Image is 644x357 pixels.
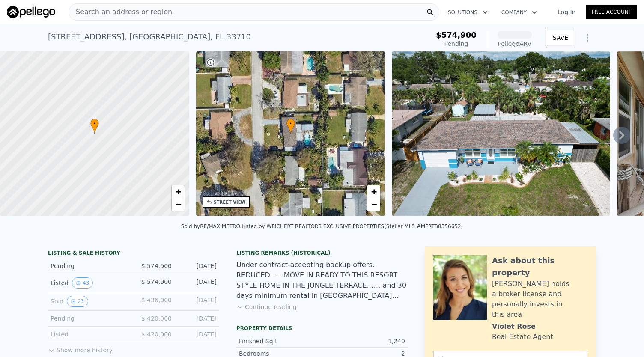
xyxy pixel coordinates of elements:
[236,325,408,332] div: Property details
[179,277,217,289] div: [DATE]
[179,314,217,323] div: [DATE]
[51,330,127,339] div: Listed
[392,51,610,216] img: Sale: 148206794 Parcel: 54940829
[48,342,113,354] button: Show more history
[175,199,181,210] span: −
[51,314,127,323] div: Pending
[371,199,377,210] span: −
[67,296,88,307] button: View historical data
[498,39,532,48] div: Pellego ARV
[179,262,217,270] div: [DATE]
[546,30,575,45] button: SAVE
[51,296,127,307] div: Sold
[141,278,172,285] span: $ 574,900
[492,279,587,320] div: [PERSON_NAME] holds a broker license and personally invests in this area
[179,330,217,339] div: [DATE]
[51,262,127,270] div: Pending
[367,198,380,211] a: Zoom out
[48,250,219,258] div: LISTING & SALE HISTORY
[172,198,185,211] a: Zoom out
[367,185,380,198] a: Zoom in
[436,39,477,48] div: Pending
[90,119,99,134] div: •
[141,315,172,322] span: $ 420,000
[51,277,127,289] div: Listed
[141,297,172,303] span: $ 436,000
[179,296,217,307] div: [DATE]
[236,250,408,256] div: Listing Remarks (Historical)
[236,260,408,301] div: Under contract-accepting backup offers. REDUCED……MOVE IN READY TO THIS RESORT STYLE HOME IN THE J...
[547,8,586,16] a: Log In
[172,185,185,198] a: Zoom in
[286,120,295,128] span: •
[175,186,181,197] span: +
[239,337,322,345] div: Finished Sqft
[72,277,93,289] button: View historical data
[181,223,241,229] div: Sold by RE/MAX METRO .
[579,29,596,46] button: Show Options
[90,120,99,128] span: •
[495,5,544,20] button: Company
[371,186,377,197] span: +
[436,30,477,39] span: $574,900
[214,199,246,205] div: STREET VIEW
[492,321,536,332] div: Violet Rose
[492,332,553,342] div: Real Estate Agent
[322,337,405,345] div: 1,240
[141,331,172,338] span: $ 420,000
[286,119,295,134] div: •
[48,31,251,43] div: [STREET_ADDRESS] , [GEOGRAPHIC_DATA] , FL 33710
[236,303,297,311] button: Continue reading
[7,6,55,18] img: Pellego
[586,5,637,19] a: Free Account
[441,5,495,20] button: Solutions
[141,262,172,269] span: $ 574,900
[241,223,463,229] div: Listed by WEICHERT REALTORS EXCLUSIVE PROPERTIES (Stellar MLS #MFRTB8356652)
[492,255,587,279] div: Ask about this property
[69,7,172,17] span: Search an address or region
